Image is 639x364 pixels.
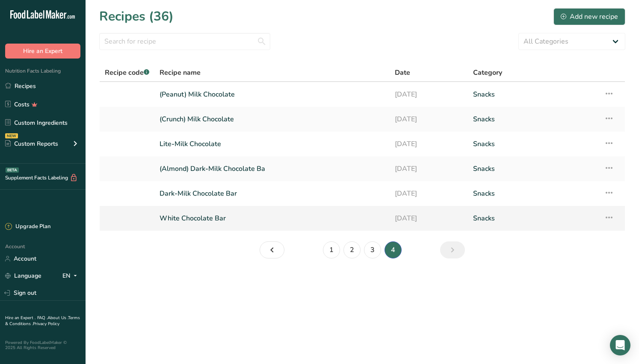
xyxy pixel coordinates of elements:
[160,135,385,153] a: Lite-Milk Chocolate
[395,85,463,103] a: [DATE]
[395,135,463,153] a: [DATE]
[33,321,59,327] a: Privacy Policy
[6,167,19,173] div: BETA
[5,315,35,321] a: Hire an Expert .
[395,68,410,78] span: Date
[5,133,18,138] div: NEW
[364,241,381,258] a: Page 3.
[160,110,385,128] a: (Crunch) Milk Chocolate
[160,85,385,103] a: (Peanut) Milk Chocolate
[473,160,594,178] a: Snacks
[395,110,463,128] a: [DATE]
[395,209,463,227] a: [DATE]
[37,315,47,321] a: FAQ .
[323,241,340,258] a: Page 1.
[610,335,630,355] div: Open Intercom Messenger
[473,68,502,78] span: Category
[473,135,594,153] a: Snacks
[160,209,385,227] a: White Chocolate Bar
[5,223,50,231] div: Upgrade Plan
[5,139,58,148] div: Custom Reports
[5,315,80,327] a: Terms & Conditions .
[62,271,80,281] div: EN
[105,68,149,77] span: Recipe code
[553,8,625,25] button: Add new recipe
[47,315,68,321] a: About Us .
[160,160,385,178] a: (Almond) Dark-Milk Chocolate Ba
[473,185,594,203] a: Snacks
[473,209,594,227] a: Snacks
[473,110,594,128] a: Snacks
[5,340,80,350] div: Powered By FoodLabelMaker © 2025 All Rights Reserved
[160,185,385,203] a: Dark-Milk Chocolate Bar
[260,241,284,258] a: Page 3.
[5,44,80,59] button: Hire an Expert
[99,7,174,26] h1: Recipes (36)
[99,33,270,50] input: Search for recipe
[561,12,618,22] div: Add new recipe
[160,68,201,78] span: Recipe name
[395,160,463,178] a: [DATE]
[5,268,41,283] a: Language
[473,85,594,103] a: Snacks
[343,241,361,258] a: Page 2.
[395,185,463,203] a: [DATE]
[440,241,465,258] a: Page 5.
